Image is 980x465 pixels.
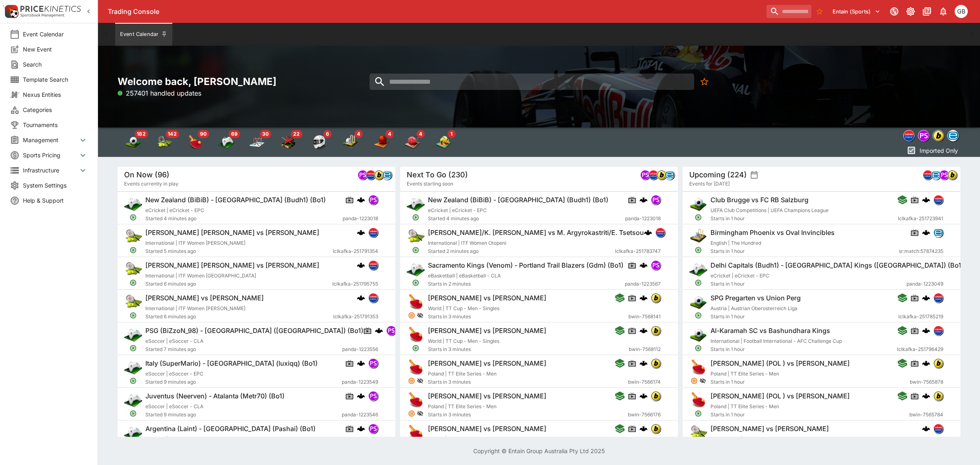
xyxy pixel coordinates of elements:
span: lclkafka-251783747 [615,247,661,255]
div: Event type filters [118,127,459,157]
div: Gareth Brown [955,5,968,18]
img: tennis.png [407,228,425,246]
h6: [PERSON_NAME] [PERSON_NAME] vs [PERSON_NAME] [145,228,319,237]
span: lclkafka-251791354 [333,247,378,255]
span: bwin-7568141 [628,313,661,321]
span: International | ITF Women [PERSON_NAME] [145,240,245,246]
div: betradar [931,170,941,180]
span: 4 [354,130,363,138]
h5: Upcoming (224) [689,170,747,179]
h5: On Now (96) [124,170,169,179]
svg: Open [695,312,702,319]
span: Started 7 minutes ago [145,345,342,353]
img: betradar.png [948,130,958,141]
span: World | TT Cup - Men - Singles [428,305,499,311]
img: pandascore.png [918,130,929,141]
span: International | ITF Women [GEOGRAPHIC_DATA] [145,273,256,279]
div: lclkafka [933,326,943,335]
img: esports.png [124,326,142,344]
img: esports.png [407,260,425,278]
h6: Birmingham Phoenix vs Oval Invincibles [710,228,835,237]
span: panda-1223049 [906,280,943,288]
svg: Open [129,312,137,319]
span: panda-1223018 [343,215,378,223]
img: bwin.png [934,391,943,400]
h2: Welcome back, [PERSON_NAME] [118,75,395,88]
img: bwin.png [651,293,660,302]
img: pandascore.png [387,326,396,335]
button: Gareth Brown [952,2,970,20]
h6: [PERSON_NAME] (POL ) vs [PERSON_NAME] [710,359,850,368]
span: bwin-7566176 [628,411,661,419]
h6: SPG Pregarten vs Union Perg [710,294,801,302]
span: Started 6 minutes ago [145,280,332,288]
img: logo-cerberus.svg [639,326,648,335]
span: International | ITF Women Otopeni [428,240,506,246]
img: logo-cerberus.svg [922,228,930,237]
div: Table Tennis [187,134,203,150]
span: 22 [291,130,302,138]
img: ice_hockey [249,134,265,150]
img: table_tennis.png [407,293,425,311]
button: Connected to PK [887,4,902,19]
img: lclkafka.png [934,293,943,302]
img: esports.png [124,424,142,442]
div: Handball [404,134,421,150]
img: bwin.png [948,170,957,179]
img: pandascore.png [369,391,378,400]
img: table_tennis.png [407,391,425,409]
img: tennis.png [124,260,142,278]
span: Search [23,60,88,69]
span: eSoccer | eSoccer - CLA [145,338,203,344]
div: Cricket [342,134,359,150]
svg: Open [129,279,137,286]
img: motor_racing [311,134,327,150]
h6: [PERSON_NAME] [PERSON_NAME] vs [PERSON_NAME] [145,261,319,270]
img: soccer.png [689,326,707,344]
svg: Open [695,246,702,254]
img: betradar.png [383,170,392,179]
img: pandascore.png [651,261,660,270]
span: Events currently in play [124,180,178,188]
div: lclkafka [368,293,378,303]
div: pandascore [918,130,929,141]
div: cerberus [639,359,648,367]
p: Imported Only [920,146,958,155]
div: cerberus [922,326,930,335]
img: basketball [373,134,390,150]
div: Volleyball [435,134,452,150]
div: bwin [933,358,943,368]
p: 257401 handled updates [118,88,201,98]
img: esports.png [124,358,142,376]
img: logo-cerberus.svg [639,294,648,302]
div: cerberus [639,294,648,302]
span: panda-1223567 [625,280,661,288]
img: esports.png [689,260,707,278]
span: lclkafka-251791353 [333,313,378,321]
span: English | The Hundred [710,240,761,246]
img: handball [404,134,421,150]
div: betradar [665,170,675,180]
span: Starts in 1 hour [710,313,898,321]
img: lclkafka.png [369,293,378,302]
div: pandascore [939,170,949,180]
span: Management [23,136,78,144]
img: logo-cerberus.svg [357,261,365,269]
img: betradar.png [665,170,674,179]
img: logo-cerberus.svg [922,359,930,367]
img: logo-cerberus.svg [639,425,648,433]
span: New Event [23,45,88,54]
div: Snooker [280,134,296,150]
div: betradar [933,228,943,237]
img: logo-cerberus.svg [357,359,365,367]
span: International | ITF Women [PERSON_NAME] [145,305,245,311]
img: logo-cerberus.svg [639,196,648,204]
button: Event Calendar [115,23,172,46]
img: cricket.png [689,228,707,246]
div: lclkafka [903,130,915,141]
img: bwin.png [933,130,944,141]
span: International | Football International - AFC Challenge Cup [710,338,842,344]
span: System Settings [23,181,88,190]
div: Basketball [373,134,390,150]
div: lclkafka [648,170,658,180]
